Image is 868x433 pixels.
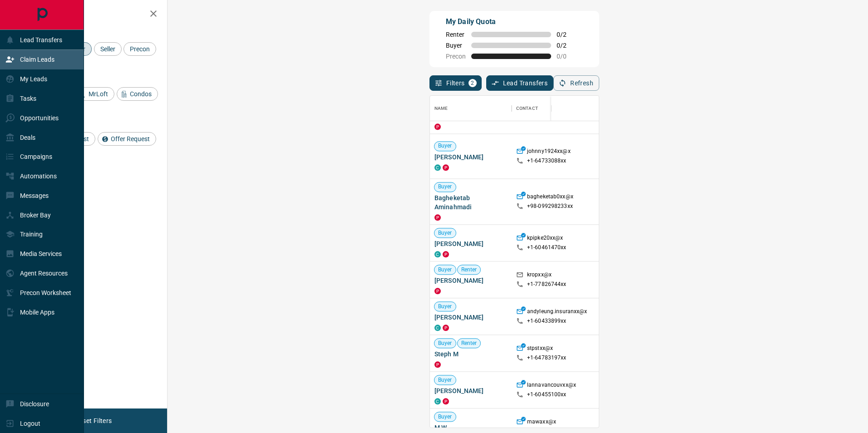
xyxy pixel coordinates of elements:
button: Filters2 [429,75,482,91]
div: condos.ca [434,251,441,257]
p: +1- 60461470xx [527,244,567,251]
p: +1- 77826744xx [527,280,567,288]
span: Buyer [434,376,456,384]
p: My Daily Quota [446,16,577,27]
p: +1- 64733088xx [527,157,567,165]
p: johnny1924xx@x [527,148,571,157]
p: +98- 099298233xx [527,202,573,210]
span: Buyer [446,42,466,49]
p: +1- 60433899xx [527,317,567,325]
span: M W [434,423,507,433]
span: Buyer [434,183,456,191]
p: +1- 60455100xx [527,391,567,399]
div: property.ca [434,123,441,130]
span: [PERSON_NAME] [434,239,507,248]
p: stpstxx@x [527,344,553,354]
span: [PERSON_NAME] [434,153,507,162]
span: Precon [127,45,153,53]
p: mawaxx@x [527,418,556,428]
span: Renter [458,266,481,274]
div: property.ca [434,214,441,221]
span: [PERSON_NAME] [434,276,507,285]
span: Buyer [434,266,456,274]
p: bagheketab0xx@x [527,193,573,202]
span: Buyer [434,413,456,421]
span: 0 / 0 [557,53,577,60]
div: property.ca [443,399,449,405]
div: Name [430,96,512,121]
div: Name [434,96,448,121]
p: lannavancouvxx@x [527,381,576,391]
h2: Filters [29,9,158,20]
p: andyleung.insuranxx@x [527,308,587,317]
span: [PERSON_NAME] [434,313,507,322]
span: 0 / 2 [557,31,577,38]
span: Steph M [434,350,507,359]
div: property.ca [434,362,441,368]
div: property.ca [443,251,449,257]
span: MrLoft [85,90,111,98]
span: Renter [458,340,481,347]
div: Precon [123,42,156,56]
p: kropxx@x [527,271,552,280]
span: Precon [446,53,466,60]
span: Offer Request [108,135,153,143]
button: Lead Transfers [486,75,554,91]
p: +1- 64783197xx [527,354,567,362]
span: Buyer [434,340,456,347]
div: Seller [94,42,122,56]
span: [PERSON_NAME] [434,387,507,396]
div: condos.ca [434,325,441,331]
button: Refresh [553,75,599,91]
div: property.ca [443,325,449,331]
span: Condos [127,90,155,98]
div: Condos [117,87,158,101]
div: MrLoft [75,87,114,101]
span: Buyer [434,229,456,237]
p: kpipke20xx@x [527,234,563,244]
div: Contact [512,96,584,121]
span: 2 [469,80,476,86]
button: Reset Filters [69,413,118,428]
span: Bagheketab Aminahmadi [434,193,507,212]
div: property.ca [443,164,449,171]
div: condos.ca [434,399,441,405]
span: Renter [446,31,466,38]
span: 0 / 2 [557,42,577,49]
div: Contact [516,96,538,121]
span: Buyer [434,143,456,150]
span: Seller [97,45,118,53]
span: Buyer [434,303,456,310]
div: condos.ca [434,164,441,171]
div: Offer Request [98,132,156,146]
div: property.ca [434,288,441,294]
